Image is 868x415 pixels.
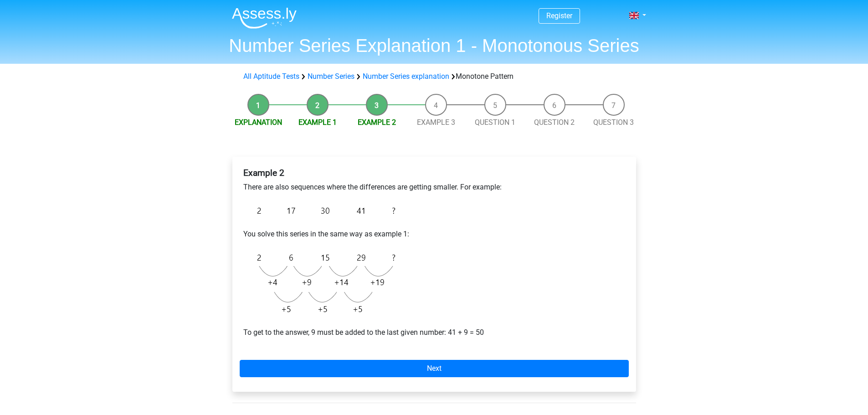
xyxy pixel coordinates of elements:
p: You solve this series in the same way as example 1: [243,229,625,240]
a: Example 3 [417,118,455,127]
p: There are also sequences where the differences are getting smaller. For example: [243,182,625,193]
img: Figure sequences Example 3 explanation.png [243,247,400,320]
a: Example 1 [298,118,337,127]
a: Question 2 [534,118,575,127]
img: Assessly [232,7,297,29]
img: Monotonous_Example_2.png [243,200,400,221]
a: Question 1 [475,118,515,127]
a: Register [546,11,572,20]
b: Example 2 [243,168,284,178]
div: Monotone Pattern [240,71,629,82]
a: All Aptitude Tests [243,72,299,81]
p: To get to the answer, 9 must be added to the last given number: 41 + 9 = 50 [243,327,625,338]
a: Explanation [235,118,282,127]
a: Question 3 [593,118,634,127]
a: Number Series explanation [363,72,449,81]
a: Number Series [308,72,354,81]
a: Next [240,360,629,377]
a: Example 2 [358,118,396,127]
h1: Number Series Explanation 1 - Monotonous Series [225,35,644,56]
